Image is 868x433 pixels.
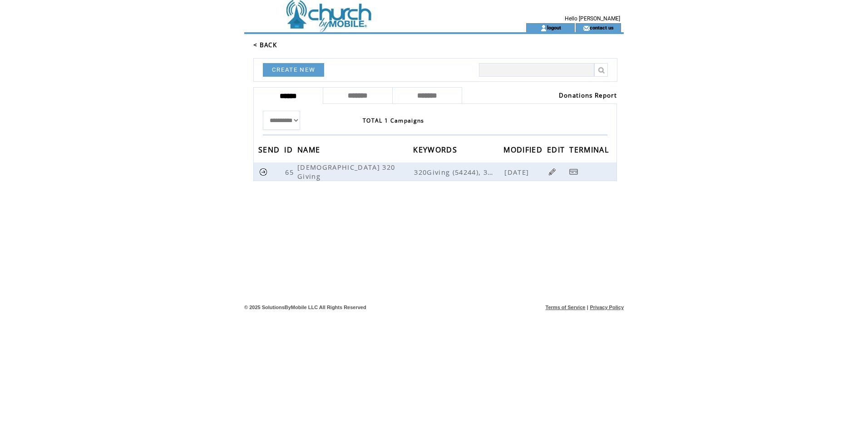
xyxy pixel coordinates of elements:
[565,15,620,22] span: Hello [PERSON_NAME]
[413,147,459,152] a: KEYWORDS
[413,143,459,159] span: KEYWORDS
[540,25,547,32] img: account_icon.gif
[587,305,588,310] span: |
[583,25,590,32] img: contact_us_icon.gif
[363,117,424,124] span: TOTAL 1 Campaigns
[284,143,295,159] span: ID
[590,25,614,30] a: contact us
[258,143,282,159] span: SEND
[297,162,395,181] span: [DEMOGRAPHIC_DATA] 320 Giving
[503,143,545,159] span: MODIFIED
[253,41,277,49] a: < BACK
[547,143,567,159] span: EDIT
[569,143,611,159] span: TERMINAL
[284,147,295,152] a: ID
[297,147,322,152] a: NAME
[244,305,366,310] span: © 2025 SolutionsByMobile LLC All Rights Reserved
[559,91,617,99] a: Donations Report
[285,167,296,177] span: 65
[263,63,324,77] a: CREATE NEW
[503,147,545,152] a: MODIFIED
[504,167,531,177] span: [DATE]
[547,25,561,30] a: logout
[297,143,322,159] span: NAME
[590,305,624,310] a: Privacy Policy
[414,167,503,177] span: 320Giving (54244), 320MG (54244), 320MG (71441-US), GIVE320 (71441-US), Pastor (71441-US), Pastor...
[546,305,586,310] a: Terms of Service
